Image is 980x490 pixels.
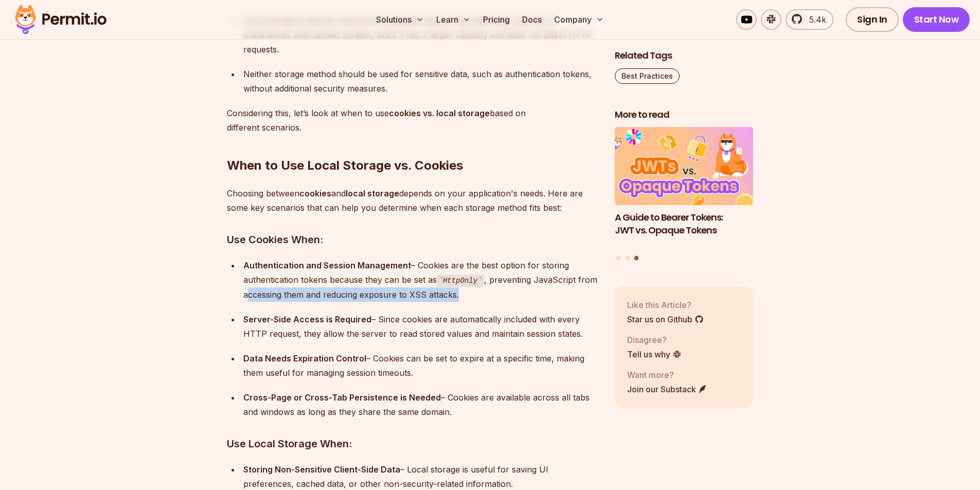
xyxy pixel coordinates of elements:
strong: cookies [299,188,331,198]
strong: Authentication and Session Management [243,260,411,270]
a: Best Practices [615,68,680,84]
p: Choosing between and depends on your application's needs. Here are some key scenarios that can he... [227,186,598,215]
h2: More to read [615,108,754,121]
button: Go to slide 1 [616,256,620,260]
code: HttpOnly [437,275,484,287]
button: Company [550,9,608,30]
h2: Related Tags [615,49,754,62]
p: Disagree? [627,334,682,346]
strong: Storing Non-Sensitive Client-Side Data [243,464,400,475]
button: Learn [432,9,475,30]
p: Like this Article? [627,299,704,311]
div: – Cookies are available across all tabs and windows as long as they share the same domain. [243,390,598,419]
li: 3 of 3 [615,128,754,250]
button: Go to slide 3 [634,256,639,261]
h3: Use Cookies When: [227,231,598,248]
a: Start Now [903,7,970,32]
div: – Cookies can be set to expire at a specific time, making them useful for managing session timeouts. [243,351,598,380]
div: Neither storage method should be used for sensitive data, such as authentication tokens, without ... [243,67,598,96]
a: Star us on Github [627,313,704,325]
span: 5.4k [803,13,826,26]
a: A Guide to Bearer Tokens: JWT vs. Opaque TokensA Guide to Bearer Tokens: JWT vs. Opaque Tokens [615,128,754,250]
a: Docs [518,9,546,30]
h2: When to Use Local Storage vs. Cookies [227,116,598,174]
strong: Cross-Page or Cross-Tab Persistence is Needed [243,392,441,403]
p: Considering this, let’s look at when to use based on different scenarios. [227,106,598,135]
button: Solutions [372,9,428,30]
strong: local storage [346,188,399,198]
button: Go to slide 2 [626,256,630,260]
a: 5.4k [786,9,833,30]
div: – Cookies are the best option for storing authentication tokens because they can be set as , prev... [243,258,598,302]
a: Join our Substack [627,383,707,395]
h3: Use Local Storage When: [227,435,598,452]
strong: Data Needs Expiration Control [243,353,366,364]
p: Want more? [627,369,707,381]
strong: Server-Side Access is Required [243,314,371,324]
img: Permit logo [10,2,111,37]
strong: cookies vs. local storage [389,108,490,118]
h3: A Guide to Bearer Tokens: JWT vs. Opaque Tokens [615,211,754,237]
a: Tell us why [627,348,682,360]
div: Posts [615,128,754,262]
img: A Guide to Bearer Tokens: JWT vs. Opaque Tokens [615,128,754,206]
a: Sign In [846,7,899,32]
a: Pricing [479,9,514,30]
div: – Since cookies are automatically included with every HTTP request, they allow the server to read... [243,312,598,341]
